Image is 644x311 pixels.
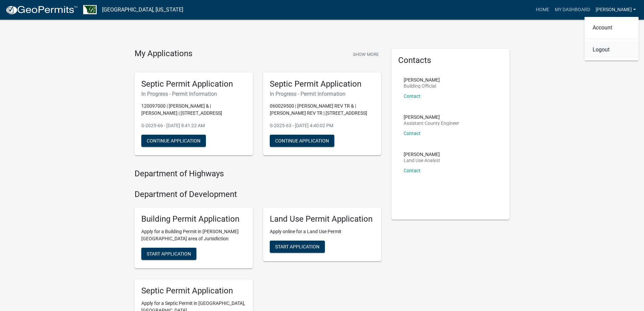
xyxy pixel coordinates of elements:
[270,228,375,235] p: Apply online for a Land Use Permit
[585,17,639,61] div: [PERSON_NAME]
[404,158,440,163] p: Land Use Analyst
[141,79,246,89] h5: Septic Permit Application
[404,168,421,173] a: Contact
[141,286,246,296] h5: Septic Permit Application
[404,121,459,126] p: Assistant County Engineer
[270,103,375,117] p: 060029500 | [PERSON_NAME] REV TR & | [PERSON_NAME] REV TR | [STREET_ADDRESS]
[141,135,206,147] button: Continue Application
[83,5,97,14] img: Benton County, Minnesota
[404,93,421,99] a: Contact
[350,49,381,60] button: Show More
[141,103,246,117] p: 120097000 | [PERSON_NAME] & | [PERSON_NAME] | [STREET_ADDRESS]
[585,20,639,36] a: Account
[404,131,421,136] a: Contact
[585,42,639,58] a: Logout
[533,3,552,16] a: Home
[135,49,192,59] h4: My Applications
[141,214,246,224] h5: Building Permit Application
[270,135,334,147] button: Continue Application
[135,169,381,179] h4: Department of Highways
[141,91,246,97] h6: In Progress - Permit Information
[275,244,319,249] span: Start Application
[398,55,503,65] h5: Contacts
[141,122,246,129] p: S-2025-66 - [DATE] 8:41:22 AM
[147,251,191,256] span: Start Application
[270,122,375,129] p: S-2025-63 - [DATE] 4:40:02 PM
[135,190,381,199] h4: Department of Development
[404,77,440,82] p: [PERSON_NAME]
[141,228,246,242] p: Apply for a Building Permit in [PERSON_NAME][GEOGRAPHIC_DATA] area of Jurisdiction
[404,152,440,157] p: [PERSON_NAME]
[141,248,196,260] button: Start Application
[404,84,440,88] p: Building Official
[270,241,325,253] button: Start Application
[102,4,183,16] a: [GEOGRAPHIC_DATA], [US_STATE]
[270,214,375,224] h5: Land Use Permit Application
[593,3,639,16] a: [PERSON_NAME]
[270,91,375,97] h6: In Progress - Permit Information
[270,79,375,89] h5: Septic Permit Application
[552,3,593,16] a: My Dashboard
[404,115,459,119] p: [PERSON_NAME]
